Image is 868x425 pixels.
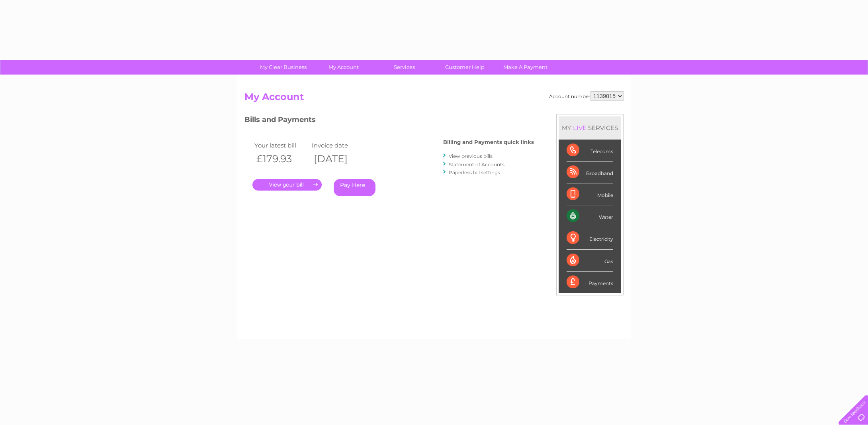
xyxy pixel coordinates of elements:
[493,60,558,75] a: Make A Payment
[443,139,534,145] h4: Billing and Payments quick links
[244,114,534,128] h3: Bills and Payments
[371,60,437,75] a: Services
[252,151,310,167] th: £179.93
[567,250,613,272] div: Gas
[449,153,493,159] a: View previous bills
[567,227,613,249] div: Electricity
[250,60,316,75] a: My Clear Business
[549,91,624,101] div: Account number
[310,151,367,167] th: [DATE]
[567,205,613,227] div: Water
[567,183,613,205] div: Mobile
[244,91,624,106] h2: My Account
[559,116,621,139] div: MY SERVICES
[449,161,504,167] a: Statement of Accounts
[311,60,377,75] a: My Account
[310,140,367,151] td: Invoice date
[432,60,498,75] a: Customer Help
[252,179,322,191] a: .
[252,140,310,151] td: Your latest bill
[567,272,613,293] div: Payments
[567,140,613,161] div: Telecoms
[567,161,613,183] div: Broadband
[334,179,375,196] a: Pay Here
[449,169,500,175] a: Paperless bill settings
[571,124,588,132] div: LIVE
